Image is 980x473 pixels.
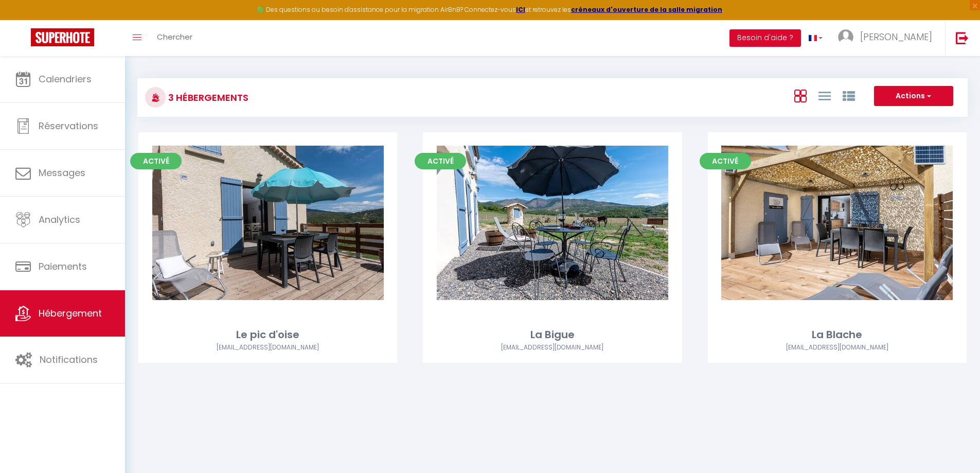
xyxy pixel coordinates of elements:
[149,20,200,56] a: Chercher
[708,343,967,353] div: Airbnb
[874,86,953,107] button: Actions
[130,153,182,169] span: Activé
[39,73,92,85] span: Calendriers
[708,327,967,343] div: La Blache
[700,153,751,169] span: Activé
[39,213,80,226] span: Analytics
[39,119,98,132] span: Réservations
[39,260,87,273] span: Paiements
[818,87,831,104] a: Vue en Liste
[571,5,722,14] a: créneaux d'ouverture de la salle migration
[843,87,855,104] a: Vue par Groupe
[157,31,192,42] span: Chercher
[956,31,969,44] img: logout
[39,166,85,179] span: Messages
[838,29,853,45] img: ...
[40,353,98,366] span: Notifications
[415,153,466,169] span: Activé
[31,28,94,46] img: Super Booking
[729,29,801,47] button: Besoin d'aide ?
[794,87,807,104] a: Vue en Box
[166,86,248,109] h3: 3 Hébergements
[423,327,682,343] div: La Bigue
[39,307,102,320] span: Hébergement
[423,343,682,353] div: Airbnb
[860,30,932,43] span: [PERSON_NAME]
[138,343,397,353] div: Airbnb
[830,20,945,56] a: ... [PERSON_NAME]
[516,5,525,14] a: ICI
[138,327,397,343] div: Le pic d'oise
